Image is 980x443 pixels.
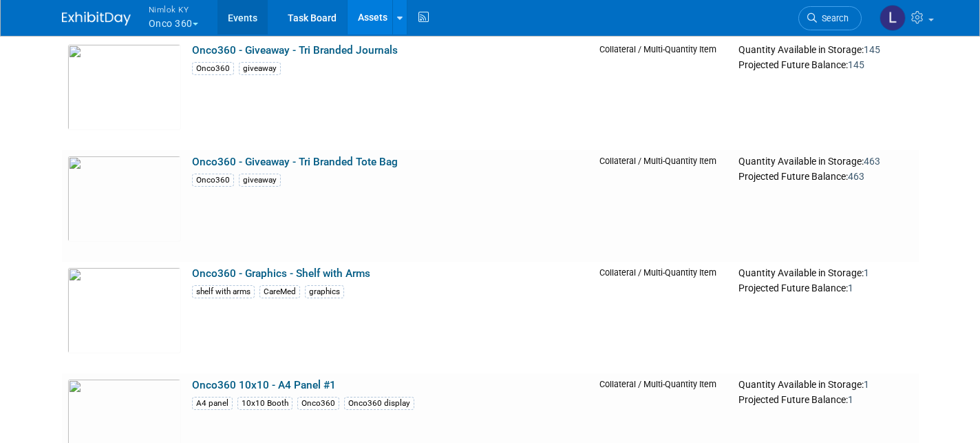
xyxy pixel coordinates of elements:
span: Nimlok KY [149,2,198,17]
div: giveaway [239,174,281,187]
img: Luc Schaefer [880,5,906,31]
div: Quantity Available in Storage: [738,379,913,391]
div: CareMed [259,285,300,298]
td: Collateral / Multi-Quantity Item [594,262,734,373]
div: 10x10 Booth [237,397,292,410]
div: Quantity Available in Storage: [738,44,913,56]
div: Onco360 [192,174,234,187]
div: Quantity Available in Storage: [738,267,913,280]
div: Projected Future Balance: [738,280,913,295]
td: Collateral / Multi-Quantity Item [594,150,734,262]
div: Quantity Available in Storage: [738,156,913,168]
div: giveaway [239,62,281,75]
span: 1 [848,394,853,405]
a: Onco360 - Graphics - Shelf with Arms [192,267,370,280]
div: Onco360 display [344,397,414,410]
div: Onco360 [297,397,339,410]
div: Projected Future Balance: [738,391,913,406]
div: Projected Future Balance: [738,56,913,72]
span: 1 [848,282,853,293]
a: Onco360 - Giveaway - Tri Branded Journals [192,44,398,56]
a: Onco360 10x10 - A4 Panel #1 [192,379,336,391]
div: Projected Future Balance: [738,168,913,183]
td: Collateral / Multi-Quantity Item [594,39,734,150]
span: 1 [864,267,869,278]
span: Search [817,13,849,23]
div: Onco360 [192,62,234,75]
div: shelf with arms [192,285,255,298]
div: A4 panel [192,397,233,410]
span: 145 [848,59,864,70]
img: ExhibitDay [62,12,131,25]
a: Onco360 - Giveaway - Tri Branded Tote Bag [192,156,398,168]
div: graphics [305,285,344,298]
span: 463 [864,156,880,167]
span: 145 [864,44,880,55]
span: 463 [848,171,864,182]
span: 1 [864,379,869,390]
a: Search [798,6,862,30]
